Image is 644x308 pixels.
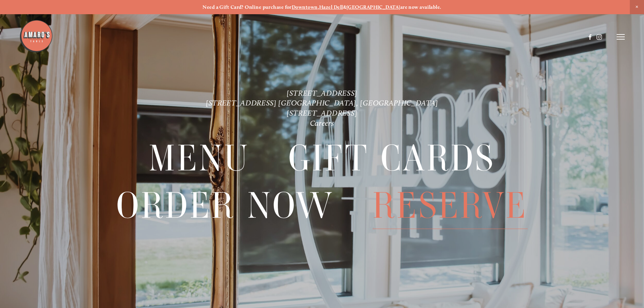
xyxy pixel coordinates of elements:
[149,135,249,182] a: Menu
[116,182,334,229] a: Order Now
[318,4,319,10] strong: ,
[310,119,334,128] a: Careers
[287,109,357,118] a: [STREET_ADDRESS]
[287,89,357,98] a: [STREET_ADDRESS]
[206,98,438,108] a: [STREET_ADDRESS] [GEOGRAPHIC_DATA], [GEOGRAPHIC_DATA]
[292,4,318,10] a: Downtown
[373,182,528,229] a: Reserve
[202,4,292,10] strong: Need a Gift Card? Online purchase for
[343,4,347,10] strong: &
[400,4,442,10] strong: are now available.
[347,4,400,10] a: [GEOGRAPHIC_DATA]
[288,135,495,182] a: Gift Cards
[319,4,343,10] a: Hazel Dell
[19,19,53,53] img: Amaro's Table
